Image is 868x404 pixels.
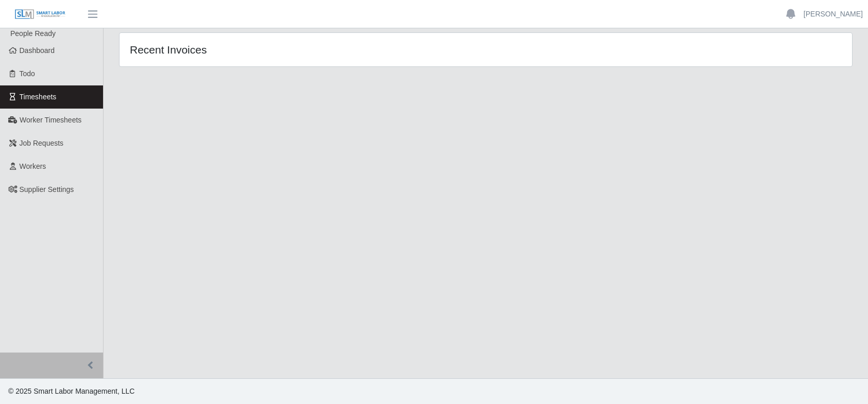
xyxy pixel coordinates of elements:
[20,69,35,78] span: Todo
[20,162,46,170] span: Workers
[20,139,64,147] span: Job Requests
[20,185,74,194] span: Supplier Settings
[804,9,863,20] a: [PERSON_NAME]
[130,43,417,56] h4: Recent Invoices
[8,387,134,395] span: © 2025 Smart Labor Management, LLC
[20,116,81,124] span: Worker Timesheets
[20,46,55,55] span: Dashboard
[10,29,56,38] span: People Ready
[14,9,66,20] img: SLM Logo
[20,93,57,101] span: Timesheets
